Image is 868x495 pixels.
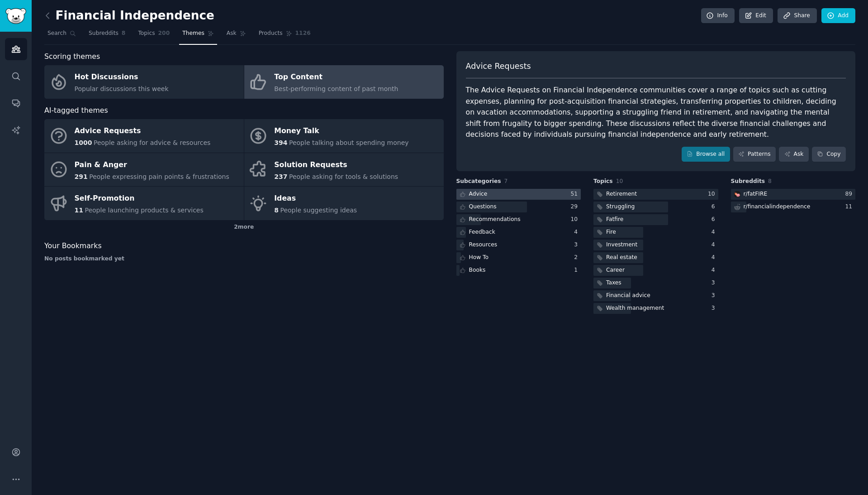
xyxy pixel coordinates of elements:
[280,207,357,214] span: People suggesting ideas
[274,158,398,172] div: Solution Requests
[606,279,621,287] div: Taxes
[456,252,581,264] a: How To2
[456,240,581,251] a: Resources3
[593,202,718,213] a: Struggling6
[593,240,718,251] a: Investment4
[466,61,531,72] span: Advice Requests
[274,70,398,85] div: Top Content
[85,207,203,214] span: People launching products & services
[5,8,26,24] img: GummySearch logo
[593,278,718,289] a: Taxes3
[570,216,581,224] div: 10
[593,252,718,264] a: Real estate4
[682,147,730,162] a: Browse all
[606,304,664,312] div: Wealth management
[44,187,244,220] a: Self-Promotion11People launching products & services
[44,51,100,62] span: Scoring themes
[182,29,204,38] span: Themes
[138,29,155,38] span: Topics
[456,178,501,186] span: Subcategories
[179,26,217,45] a: Themes
[593,178,613,186] span: Topics
[731,189,856,200] a: fatFIREr/fatFIRE89
[593,227,718,238] a: Fire4
[593,303,718,314] a: Wealth management3
[574,228,581,236] div: 4
[256,26,314,45] a: Products1126
[504,178,508,184] span: 7
[274,85,398,92] span: Best-performing content of past month
[606,190,637,198] div: Retirement
[274,192,357,206] div: Ideas
[574,241,581,249] div: 3
[606,203,635,211] div: Struggling
[44,65,244,99] a: Hot DiscussionsPopular discussions this week
[456,265,581,276] a: Books1
[739,8,773,24] a: Edit
[606,228,616,236] div: Fire
[701,8,735,24] a: Info
[44,255,444,263] div: No posts bookmarked yet
[44,153,244,187] a: Pain & Anger291People expressing pain points & frustrations
[122,29,126,38] span: 8
[469,241,498,249] div: Resources
[44,9,214,23] h2: Financial Independence
[708,190,718,198] div: 10
[711,254,718,262] div: 4
[85,26,128,45] a: Subreddits8
[274,207,279,214] span: 8
[711,241,718,249] div: 4
[593,290,718,302] a: Financial advice3
[274,139,287,146] span: 394
[711,304,718,312] div: 3
[593,214,718,226] a: Fatfire6
[731,202,856,213] a: r/financialindependence11
[593,189,718,200] a: Retirement10
[89,29,119,38] span: Subreddits
[778,8,816,24] a: Share
[469,228,495,236] div: Feedback
[466,85,846,140] div: The Advice Requests on Financial Independence communities cover a range of topics such as cutting...
[574,266,581,274] div: 1
[75,124,211,139] div: Advice Requests
[75,192,204,206] div: Self-Promotion
[812,147,846,162] button: Copy
[89,173,229,180] span: People expressing pain points & frustrations
[574,254,581,262] div: 2
[711,216,718,224] div: 6
[158,29,170,38] span: 200
[456,189,581,200] a: Advice51
[227,29,237,38] span: Ask
[244,119,444,153] a: Money Talk394People talking about spending money
[616,178,623,184] span: 10
[779,147,809,162] a: Ask
[75,173,88,180] span: 291
[456,202,581,213] a: Questions29
[244,65,444,99] a: Top ContentBest-performing content of past month
[711,266,718,274] div: 4
[711,203,718,211] div: 6
[274,124,408,139] div: Money Talk
[135,26,173,45] a: Topics200
[733,147,776,162] a: Patterns
[75,85,169,92] span: Popular discussions this week
[469,266,486,274] div: Books
[75,139,92,146] span: 1000
[44,105,108,116] span: AI-tagged themes
[606,216,623,224] div: Fatfire
[593,265,718,276] a: Career4
[75,207,83,214] span: 11
[570,203,581,211] div: 29
[469,216,521,224] div: Recommendations
[821,8,855,24] a: Add
[274,173,287,180] span: 237
[606,254,637,262] div: Real estate
[711,279,718,287] div: 3
[469,203,497,211] div: Questions
[845,190,855,198] div: 89
[44,26,79,45] a: Search
[731,178,765,186] span: Subreddits
[44,220,444,235] div: 2 more
[570,190,581,198] div: 51
[244,153,444,187] a: Solution Requests237People asking for tools & solutions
